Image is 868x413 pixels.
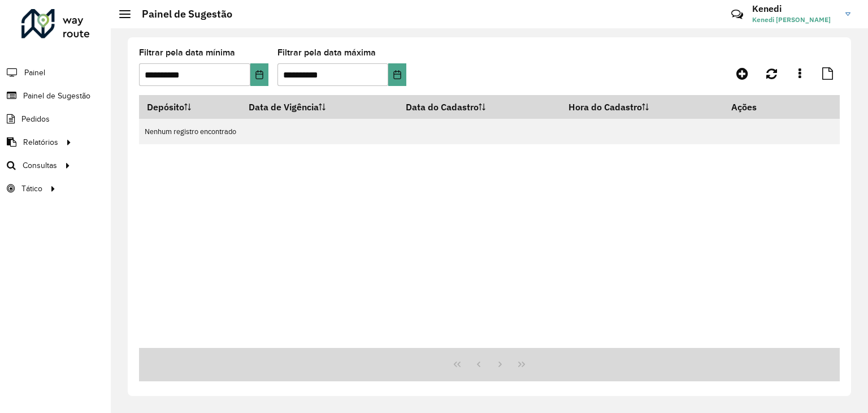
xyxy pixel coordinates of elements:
button: Choose Date [250,63,268,86]
span: Painel de Sugestão [23,90,90,102]
td: Nenhum registro encontrado [139,119,840,144]
span: Tático [21,183,42,195]
th: Data do Cadastro [398,95,561,119]
th: Hora do Cadastro [561,95,724,119]
th: Depósito [139,95,241,119]
span: Consultas [23,160,57,171]
th: Data de Vigência [241,95,398,119]
button: Choose Date [388,63,406,86]
label: Filtrar pela data máxima [277,46,376,59]
th: Ações [724,95,792,119]
span: Painel [24,67,45,79]
label: Filtrar pela data mínima [139,46,235,59]
h3: Kenedi [752,3,837,14]
span: Pedidos [21,113,50,125]
a: Contato Rápido [725,2,749,27]
h2: Painel de Sugestão [131,8,232,20]
span: Kenedi [PERSON_NAME] [752,15,837,25]
span: Relatórios [23,136,58,148]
